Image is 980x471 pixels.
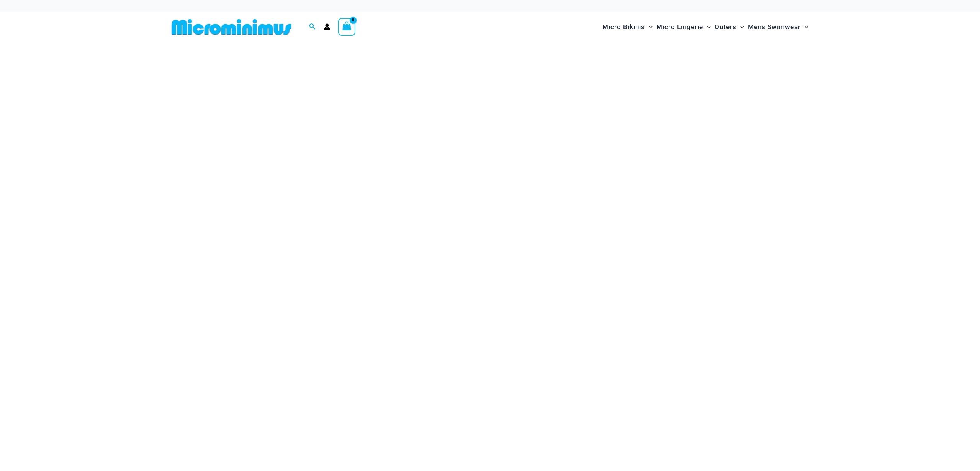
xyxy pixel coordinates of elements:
a: Micro LingerieMenu ToggleMenu Toggle [654,15,713,39]
a: OutersMenu ToggleMenu Toggle [713,15,746,39]
a: View Shopping Cart, empty [338,18,356,36]
img: MM SHOP LOGO FLAT [169,18,294,36]
span: Menu Toggle [703,17,711,37]
span: Menu Toggle [645,17,653,37]
span: Outers [715,17,736,37]
span: Micro Lingerie [656,17,703,37]
span: Menu Toggle [736,17,744,37]
nav: Site Navigation [599,14,812,40]
span: Menu Toggle [801,17,808,37]
a: Search icon link [309,22,316,32]
a: Mens SwimwearMenu ToggleMenu Toggle [746,15,810,39]
span: Micro Bikinis [602,17,645,37]
a: Micro BikinisMenu ToggleMenu Toggle [600,15,654,39]
span: Mens Swimwear [748,17,801,37]
a: Account icon link [324,23,330,30]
